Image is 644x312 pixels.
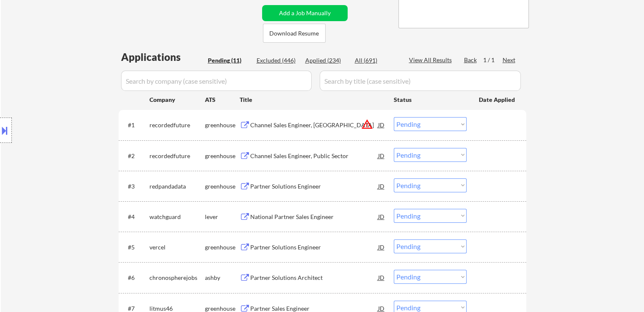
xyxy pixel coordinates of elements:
[377,209,386,224] div: JD
[149,274,205,282] div: chronospherejobs
[377,148,386,163] div: JD
[205,121,240,129] div: greenhouse
[121,52,205,62] div: Applications
[205,274,240,282] div: ashby
[377,117,386,132] div: JD
[240,96,386,104] div: Title
[483,56,503,64] div: 1 / 1
[250,213,378,221] div: National Partner Sales Engineer
[257,56,299,65] div: Excluded (446)
[205,152,240,160] div: greenhouse
[250,121,378,129] div: Channel Sales Engineer, [GEOGRAPHIC_DATA]
[149,213,205,221] div: watchguard
[503,56,516,64] div: Next
[149,152,205,160] div: recordedfuture
[377,270,386,285] div: JD
[479,96,516,104] div: Date Applied
[205,243,240,252] div: greenhouse
[377,178,386,194] div: JD
[409,56,454,64] div: View All Results
[149,243,205,252] div: vercel
[394,92,467,107] div: Status
[205,182,240,191] div: greenhouse
[149,182,205,191] div: redpandadata
[208,56,250,65] div: Pending (11)
[250,152,378,160] div: Channel Sales Engineer, Public Sector
[205,213,240,221] div: lever
[250,182,378,191] div: Partner Solutions Engineer
[121,71,312,91] input: Search by company (case sensitive)
[320,71,521,91] input: Search by title (case sensitive)
[305,56,348,65] div: Applied (234)
[128,213,143,221] div: #4
[250,243,378,252] div: Partner Solutions Engineer
[263,24,326,43] button: Download Resume
[250,274,378,282] div: Partner Solutions Architect
[128,243,143,252] div: #5
[355,56,397,65] div: All (691)
[262,5,348,21] button: Add a Job Manually
[149,121,205,129] div: recordedfuture
[149,96,205,104] div: Company
[361,118,373,130] button: warning_amber
[205,96,240,104] div: ATS
[128,274,143,282] div: #6
[377,239,386,255] div: JD
[464,56,478,64] div: Back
